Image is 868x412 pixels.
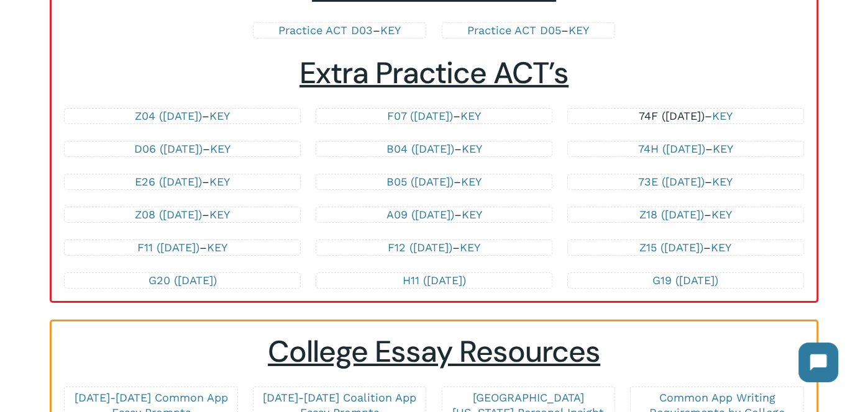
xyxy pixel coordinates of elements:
a: KEY [712,175,733,188]
p: – [580,240,790,255]
p: – [455,23,602,38]
p: – [329,109,539,123]
p: – [329,141,539,156]
a: KEY [380,24,401,37]
a: Z15 ([DATE]) [639,241,703,254]
a: A09 ([DATE]) [386,208,454,221]
p: – [329,207,539,222]
a: KEY [460,241,480,254]
p: – [77,207,287,222]
a: Practice ACT D05 [467,24,561,37]
p: – [77,240,287,255]
a: Practice ACT D03 [278,24,373,37]
a: D06 ([DATE]) [134,142,203,155]
p: – [580,174,790,189]
p: – [77,174,287,189]
p: – [580,109,790,123]
p: – [77,141,287,156]
a: Z18 ([DATE]) [639,208,704,221]
a: F07 ([DATE]) [387,109,453,122]
a: KEY [711,241,731,254]
span: College Essay Resources [268,332,600,371]
a: B04 ([DATE]) [386,142,454,155]
p: – [329,174,539,189]
a: KEY [210,142,231,155]
a: KEY [713,142,733,155]
a: KEY [712,109,733,122]
a: G20 ([DATE]) [148,274,217,287]
p: – [329,240,539,255]
a: H11 ([DATE]) [402,274,465,287]
p: – [580,141,790,156]
a: KEY [209,175,230,188]
a: E26 ([DATE]) [135,175,202,188]
a: F11 ([DATE]) [137,241,199,254]
a: KEY [460,109,481,122]
a: KEY [569,24,589,37]
a: Z04 ([DATE]) [135,109,202,122]
a: F12 ([DATE]) [388,241,452,254]
a: KEY [209,208,230,221]
a: KEY [207,241,227,254]
a: Z08 ([DATE]) [135,208,202,221]
span: Extra Practice ACT’s [299,53,569,92]
a: 73E ([DATE]) [638,175,705,188]
a: KEY [209,109,230,122]
a: KEY [711,208,732,221]
iframe: Chatbot [786,330,851,395]
p: – [266,23,413,38]
p: – [580,207,790,222]
a: G19 ([DATE]) [652,274,718,287]
a: 74F ([DATE]) [639,109,705,122]
a: KEY [461,208,482,221]
a: KEY [461,142,482,155]
p: – [77,109,287,123]
a: B05 ([DATE]) [386,175,454,188]
a: 74H ([DATE]) [638,142,705,155]
a: KEY [461,175,482,188]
